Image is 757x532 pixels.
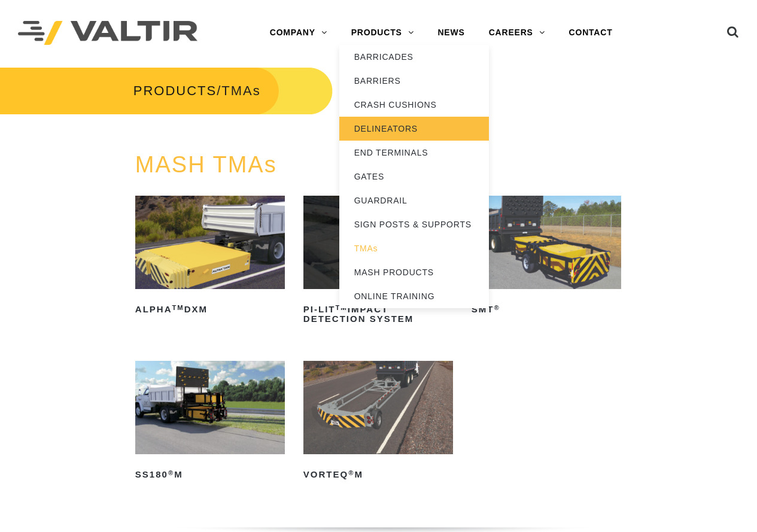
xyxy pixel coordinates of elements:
a: ONLINE TRAINING [339,284,489,308]
sup: TM [336,304,348,311]
a: CAREERS [477,21,557,45]
a: PI-LITTMImpact Detection System [303,196,453,329]
a: PRODUCTS [133,83,217,98]
a: COMPANY [258,21,339,45]
a: END TERMINALS [339,141,489,165]
a: BARRICADES [339,45,489,69]
a: TMAs [339,236,489,260]
a: VORTEQ®M [303,361,453,484]
a: MASH PRODUCTS [339,260,489,284]
a: GUARDRAIL [339,189,489,212]
a: MASH TMAs [135,152,277,177]
a: SS180®M [135,361,285,484]
h2: ALPHA DXM [135,300,285,319]
sup: ® [348,469,354,476]
a: PRODUCTS [339,21,426,45]
sup: TM [172,304,184,311]
a: ALPHATMDXM [135,196,285,319]
a: BARRIERS [339,69,489,93]
h2: SMT [472,300,621,319]
sup: ® [168,469,174,476]
a: CONTACT [557,21,625,45]
h2: SS180 M [135,465,285,484]
h2: VORTEQ M [303,465,453,484]
a: SMT® [472,196,621,319]
a: GATES [339,165,489,189]
span: TMAs [221,83,260,98]
a: NEWS [425,21,476,45]
sup: ® [494,304,500,311]
a: DELINEATORS [339,117,489,141]
img: Valtir [18,21,197,45]
a: CRASH CUSHIONS [339,93,489,117]
a: SIGN POSTS & SUPPORTS [339,212,489,236]
h2: PI-LIT Impact Detection System [303,300,453,329]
